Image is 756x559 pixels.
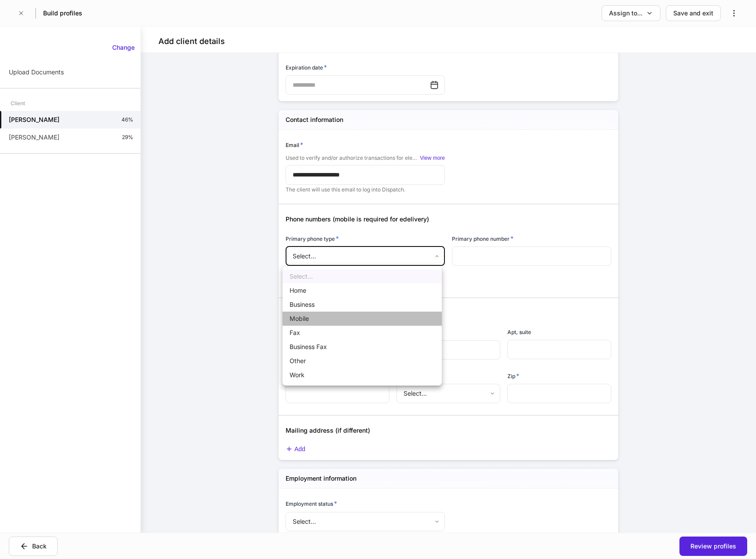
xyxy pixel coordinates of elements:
li: Work [283,368,442,382]
li: Business Fax [283,340,442,354]
li: Business [283,298,442,312]
li: Other [283,354,442,368]
li: Fax [283,326,442,340]
li: Home [283,283,442,298]
li: Mobile [283,312,442,326]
